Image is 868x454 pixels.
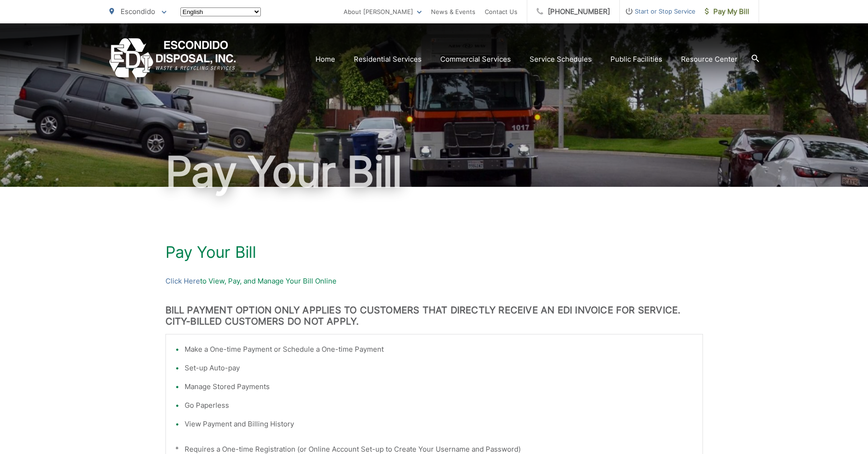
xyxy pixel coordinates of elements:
[316,54,335,65] a: Home
[165,276,703,287] p: to View, Pay, and Manage Your Bill Online
[165,305,703,327] h3: BILL PAYMENT OPTION ONLY APPLIES TO CUSTOMERS THAT DIRECTLY RECEIVE AN EDI INVOICE FOR SERVICE. C...
[185,381,693,392] li: Manage Stored Payments
[185,362,693,374] li: Set-up Auto-pay
[610,54,662,65] a: Public Facilities
[180,7,261,16] select: Select a language
[681,54,738,65] a: Resource Center
[165,276,200,287] a: Click Here
[185,344,693,355] li: Make a One-time Payment or Schedule a One-time Payment
[185,419,693,430] li: View Payment and Billing History
[121,7,155,16] span: Escondido
[530,54,592,65] a: Service Schedules
[485,6,517,17] a: Contact Us
[440,54,511,65] a: Commercial Services
[165,243,703,262] h1: Pay Your Bill
[185,400,693,411] li: Go Paperless
[705,6,749,17] span: Pay My Bill
[344,6,422,17] a: About [PERSON_NAME]
[431,6,475,17] a: News & Events
[109,149,759,195] h1: Pay Your Bill
[109,38,236,80] a: EDCD logo. Return to the homepage.
[354,54,422,65] a: Residential Services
